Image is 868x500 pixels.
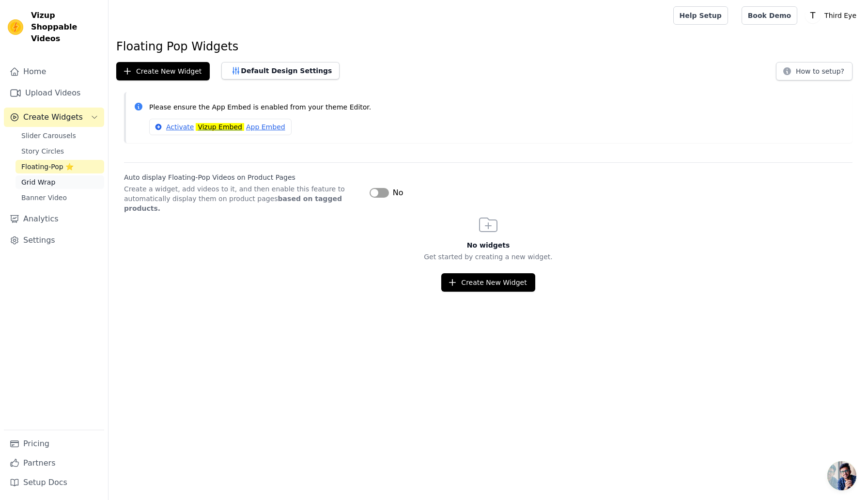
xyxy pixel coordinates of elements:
p: Get started by creating a new widget. [108,252,868,262]
button: How to setup? [776,62,852,80]
a: Home [4,62,104,81]
a: Upload Videos [4,83,104,103]
p: Create a widget, add videos to it, and then enable this feature to automatically display them on ... [124,184,362,213]
a: Floating-Pop ⭐ [15,160,104,173]
h3: No widgets [108,240,868,250]
p: Third Eye [821,7,860,24]
a: Banner Video [15,191,104,204]
p: Please ensure the App Embed is enabled from your theme Editor. [149,102,845,113]
text: T [810,11,816,20]
a: Analytics [4,209,104,229]
span: Grid Wrap [21,177,55,187]
a: ActivateVizup EmbedApp Embed [149,119,292,135]
label: Auto display Floating-Pop Videos on Product Pages [124,172,362,182]
a: Pricing [4,434,104,453]
a: Settings [4,231,104,250]
a: Book Demo [742,6,797,25]
span: Create Widgets [23,111,83,123]
button: Default Design Settings [221,62,340,79]
span: No [393,187,403,199]
span: Banner Video [21,193,67,203]
a: Help Setup [673,6,728,25]
mark: Vizup Embed [196,123,244,131]
a: Setup Docs [4,473,104,492]
button: Create New Widget [441,273,535,292]
a: Story Circles [15,144,104,158]
h1: Floating Pop Widgets [116,39,860,54]
div: Open chat [827,461,856,490]
span: Vizup Shoppable Videos [31,10,100,45]
span: Floating-Pop ⭐ [21,162,74,172]
button: No [370,187,403,199]
a: How to setup? [776,69,852,78]
a: Slider Carousels [15,129,104,142]
span: Slider Carousels [21,131,76,141]
strong: based on tagged products. [124,195,342,212]
button: T Third Eye [805,7,860,24]
img: Vizup [8,19,23,35]
button: Create Widgets [4,108,104,127]
span: Story Circles [21,146,64,156]
a: Grid Wrap [15,175,104,189]
button: Create New Widget [116,62,210,80]
a: Partners [4,453,104,473]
